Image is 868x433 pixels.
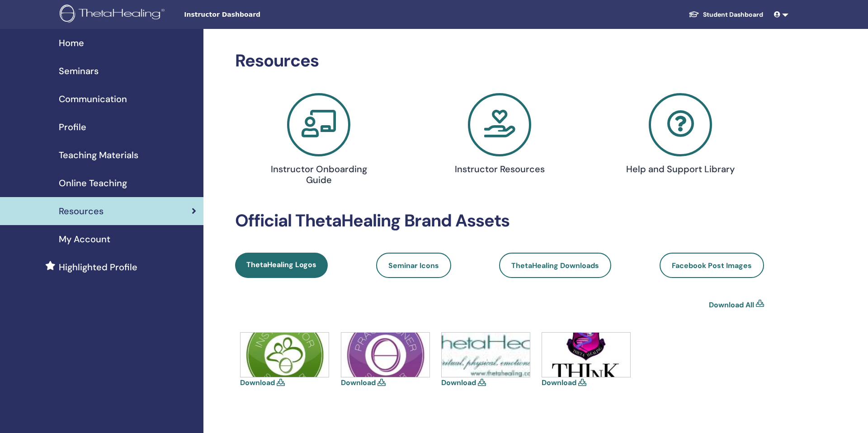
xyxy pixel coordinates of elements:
[59,64,99,78] span: Seminars
[59,120,86,134] span: Profile
[341,333,429,377] img: icons-practitioner.jpg
[388,261,439,270] span: Seminar Icons
[234,93,404,189] a: Instructor Onboarding Guide
[59,204,104,218] span: Resources
[235,51,764,71] h2: Resources
[595,93,765,178] a: Help and Support Library
[259,164,378,185] h4: Instructor Onboarding Guide
[59,176,127,190] span: Online Teaching
[376,253,451,278] a: Seminar Icons
[415,93,585,178] a: Instructor Resources
[672,261,752,270] span: Facebook Post Images
[542,333,630,377] img: think-shield.jpg
[59,36,84,50] span: Home
[240,378,275,387] a: Download
[709,300,754,311] a: Download All
[440,164,559,174] h4: Instructor Resources
[59,260,137,274] span: Highlighted Profile
[59,148,138,162] span: Teaching Materials
[660,253,764,278] a: Facebook Post Images
[511,261,599,270] span: ThetaHealing Downloads
[235,211,764,231] h2: Official ThetaHealing Brand Assets
[542,378,576,387] a: Download
[235,253,328,278] a: ThetaHealing Logos
[184,10,320,19] span: Instructor Dashboard
[59,92,127,106] span: Communication
[60,5,168,25] img: logo.png
[441,378,476,387] a: Download
[341,378,376,387] a: Download
[241,333,329,377] img: icons-instructor.jpg
[442,333,530,377] img: thetahealing-logo-a-copy.jpg
[499,253,611,278] a: ThetaHealing Downloads
[681,6,770,23] a: Student Dashboard
[621,164,740,174] h4: Help and Support Library
[689,10,699,18] img: graduation-cap-white.svg
[59,232,110,246] span: My Account
[246,260,316,269] span: ThetaHealing Logos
